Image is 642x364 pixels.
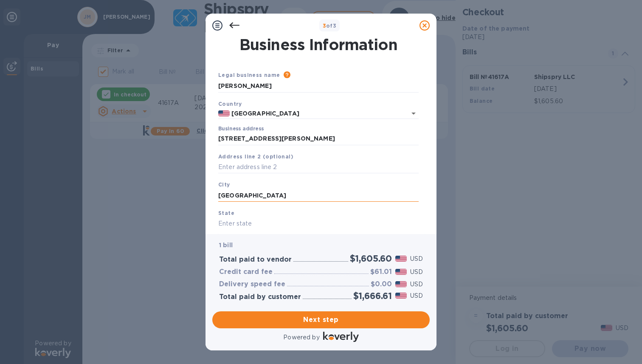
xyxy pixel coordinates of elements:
h3: Credit card fee [219,268,273,276]
input: Enter city [218,189,419,202]
label: Business address [218,127,264,132]
b: Country [218,101,242,107]
p: USD [410,254,423,263]
input: Enter address line 2 [218,161,419,174]
h3: Total paid by customer [219,293,301,301]
img: USD [395,269,407,275]
h3: Total paid to vendor [219,256,292,264]
input: Select country [230,108,395,119]
span: Next step [219,315,423,325]
img: USD [395,293,407,299]
b: State [218,210,234,216]
h1: Business Information [217,36,420,54]
b: Legal business name [218,72,280,78]
b: Address line 2 (optional) [218,153,293,160]
p: Powered by [283,333,319,342]
span: 3 [323,23,326,29]
img: Logo [323,332,359,342]
p: USD [410,268,423,277]
p: USD [410,291,423,300]
input: Enter address [218,133,419,145]
h3: $0.00 [371,280,392,288]
b: of 3 [323,23,337,29]
img: USD [395,281,407,287]
h3: Delivery speed fee [219,280,285,288]
b: 1 bill [219,242,233,248]
b: City [218,181,230,188]
img: USD [395,256,407,262]
h2: $1,605.60 [350,253,392,264]
h2: $1,666.61 [353,291,392,301]
img: US [218,110,230,116]
button: Open [408,107,420,119]
p: USD [410,280,423,289]
input: Enter state [218,217,419,230]
h3: $61.01 [370,268,392,276]
input: Enter legal business name [218,80,419,93]
button: Next step [212,311,430,328]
